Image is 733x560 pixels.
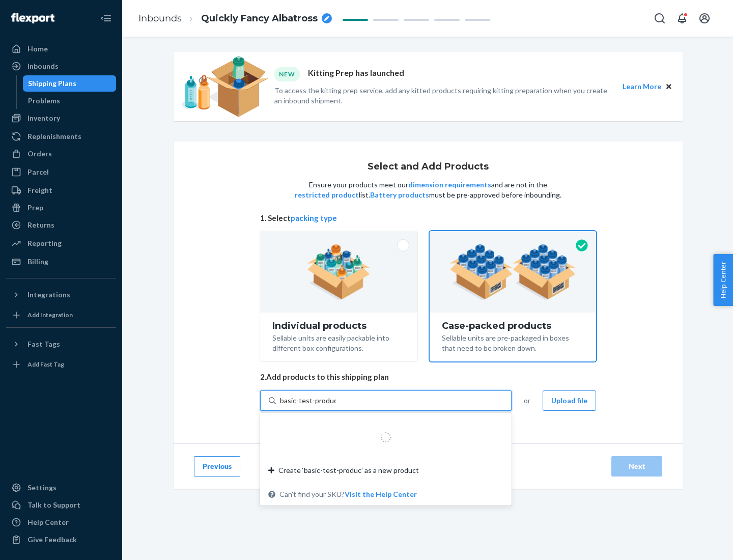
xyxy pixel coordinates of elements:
[27,167,49,177] div: Parcel
[623,81,661,92] button: Learn More
[279,489,417,499] span: Can't find your SKU?
[694,8,715,29] button: Open account menu
[194,456,240,477] button: Previous
[11,13,54,23] img: Flexport logo
[291,213,337,223] button: packing type
[442,331,584,353] div: Sellable units are pre-packaged in boxes that need to be broken down.
[27,535,77,545] div: Give Feedback
[27,500,80,510] div: Talk to Support
[672,8,692,29] button: Open notifications
[272,331,405,353] div: Sellable units are easily packable into different box configurations.
[96,8,116,29] button: Close Navigation
[274,86,613,106] p: To access the kitting prep service, add any kitted products requiring kitting preparation when yo...
[650,8,670,29] button: Open Search Box
[138,13,182,24] a: Inbounds
[260,213,596,223] span: 1. Select
[6,182,116,199] a: Freight
[6,41,116,57] a: Home
[6,356,116,373] a: Add Fast Tag
[27,290,70,300] div: Integrations
[23,75,117,92] a: Shipping Plans
[543,390,596,411] button: Upload file
[368,162,489,172] h1: Select and Add Products
[6,307,116,323] a: Add Integration
[6,58,116,74] a: Inbounds
[6,336,116,352] button: Fast Tags
[28,78,76,89] div: Shipping Plans
[27,220,54,230] div: Returns
[6,128,116,145] a: Replenishments
[6,287,116,303] button: Integrations
[6,254,116,270] a: Billing
[272,321,405,331] div: Individual products
[408,180,491,190] button: dimension requirements
[278,465,419,475] span: Create ‘basic-test-produc’ as a new product
[6,235,116,251] a: Reporting
[6,146,116,162] a: Orders
[27,257,48,267] div: Billing
[345,489,417,499] button: Create ‘basic-test-produc’ as a new productCan't find your SKU?
[6,514,116,530] a: Help Center
[27,149,52,159] div: Orders
[27,483,57,493] div: Settings
[620,461,654,471] div: Next
[6,217,116,233] a: Returns
[27,203,43,213] div: Prep
[27,360,64,369] div: Add Fast Tag
[23,93,117,109] a: Problems
[6,497,116,513] a: Talk to Support
[295,190,359,200] button: restricted product
[294,180,562,200] p: Ensure your products meet our and are not in the list. must be pre-approved before inbounding.
[6,480,116,496] a: Settings
[27,517,69,527] div: Help Center
[27,61,59,71] div: Inbounds
[524,396,530,406] span: or
[370,190,429,200] button: Battery products
[6,200,116,216] a: Prep
[27,131,81,142] div: Replenishments
[28,96,60,106] div: Problems
[6,531,116,548] button: Give Feedback
[27,185,52,195] div: Freight
[611,456,662,477] button: Next
[713,254,733,306] button: Help Center
[130,4,340,34] ol: breadcrumbs
[6,164,116,180] a: Parcel
[27,339,60,349] div: Fast Tags
[663,81,674,92] button: Close
[308,67,404,81] p: Kitting Prep has launched
[27,238,62,248] div: Reporting
[201,12,318,25] span: Quickly Fancy Albatross
[449,244,576,300] img: case-pack.59cecea509d18c883b923b81aeac6d0b.png
[27,44,48,54] div: Home
[27,311,73,319] div: Add Integration
[27,113,60,123] div: Inventory
[307,244,371,300] img: individual-pack.facf35554cb0f1810c75b2bd6df2d64e.png
[274,67,300,81] div: NEW
[6,110,116,126] a: Inventory
[280,396,336,406] input: Create ‘basic-test-produc’ as a new productCan't find your SKU?Visit the Help Center
[442,321,584,331] div: Case-packed products
[260,372,596,382] span: 2. Add products to this shipping plan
